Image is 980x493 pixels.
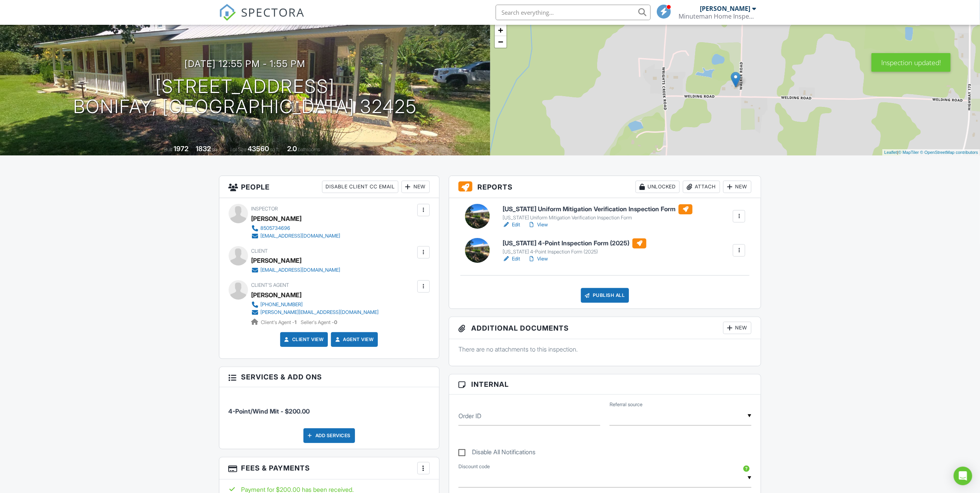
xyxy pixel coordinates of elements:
[261,309,379,315] div: [PERSON_NAME][EMAIL_ADDRESS][DOMAIN_NAME]
[298,147,320,152] span: bathrooms
[261,267,341,273] div: [EMAIL_ADDRESS][DOMAIN_NAME]
[503,204,692,221] a: [US_STATE] Uniform Mitigation Verification Inspection Form [US_STATE] Uniform Mitigation Verifica...
[954,467,972,485] div: Open Intercom Messenger
[683,181,720,193] div: Attach
[871,53,951,72] div: Inspection updated!
[884,150,897,155] a: Leaflet
[303,428,355,443] div: Add Services
[295,319,297,325] strong: 1
[920,150,978,155] a: © OpenStreetMap contributors
[496,5,651,20] input: Search everything...
[458,463,490,470] label: Discount code
[581,288,629,303] div: Publish All
[270,147,280,152] span: sq.ft.
[283,336,324,343] a: Client View
[251,206,278,212] span: Inspector
[495,36,506,48] a: Zoom out
[251,232,341,240] a: [EMAIL_ADDRESS][DOMAIN_NAME]
[261,233,341,239] div: [EMAIL_ADDRESS][DOMAIN_NAME]
[898,150,919,155] a: © MapTiler
[241,4,305,20] span: SPECTORA
[196,145,211,153] div: 1832
[503,215,692,221] div: [US_STATE] Uniform Mitigation Verification Inspection Form
[610,401,642,408] label: Referral source
[679,12,756,20] div: Minuteman Home Inspections
[503,238,646,255] a: [US_STATE] 4-Point Inspection Form (2025) [US_STATE] 4-Point Inspection Form (2025)
[301,319,338,325] span: Seller's Agent -
[251,255,302,266] div: [PERSON_NAME]
[174,145,188,153] div: 1972
[261,225,291,231] div: 8505734696
[219,176,439,198] h3: People
[503,221,520,229] a: Edit
[449,176,761,198] h3: Reports
[219,367,439,387] h3: Services & Add ons
[723,181,751,193] div: New
[73,76,417,117] h1: [STREET_ADDRESS] Bonifay, [GEOGRAPHIC_DATA] 32425
[882,149,980,156] div: |
[636,181,680,193] div: Unlocked
[219,4,236,21] img: The Best Home Inspection Software - Spectora
[458,345,752,353] p: There are no attachments to this inspection.
[334,336,374,343] a: Agent View
[248,145,269,153] div: 43560
[251,282,289,288] span: Client's Agent
[184,59,305,69] h3: [DATE] 12:55 pm - 1:55 pm
[723,322,751,334] div: New
[700,5,751,12] div: [PERSON_NAME]
[458,448,536,458] label: Disable All Notifications
[287,145,297,153] div: 2.0
[251,224,341,232] a: 8505734696
[334,319,338,325] strong: 0
[251,266,341,274] a: [EMAIL_ADDRESS][DOMAIN_NAME]
[229,407,310,415] span: 4-Point/Wind Mit - $200.00
[503,249,646,255] div: [US_STATE] 4-Point Inspection Form (2025)
[261,302,303,308] div: [PHONE_NUMBER]
[164,147,172,152] span: Built
[251,213,302,224] div: [PERSON_NAME]
[322,181,398,193] div: Disable Client CC Email
[458,412,481,420] label: Order ID
[495,24,506,36] a: Zoom in
[251,289,302,301] a: [PERSON_NAME]
[219,457,439,479] h3: Fees & Payments
[503,238,646,248] h6: [US_STATE] 4-Point Inspection Form (2025)
[528,255,548,263] a: View
[261,319,298,325] span: Client's Agent -
[251,248,268,254] span: Client
[219,10,305,27] a: SPECTORA
[449,317,761,339] h3: Additional Documents
[528,221,548,229] a: View
[503,255,520,263] a: Edit
[449,374,761,395] h3: Internal
[401,181,430,193] div: New
[229,393,430,422] li: Service: 4-Point/Wind Mit
[230,147,246,152] span: Lot Size
[503,204,692,214] h6: [US_STATE] Uniform Mitigation Verification Inspection Form
[251,301,379,309] a: [PHONE_NUMBER]
[212,147,223,152] span: sq. ft.
[251,309,379,316] a: [PERSON_NAME][EMAIL_ADDRESS][DOMAIN_NAME]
